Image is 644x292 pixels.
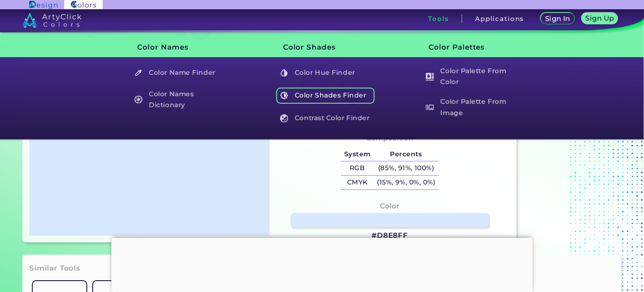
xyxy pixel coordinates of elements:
h5: System [341,147,374,161]
h5: Color Shades Finder [276,87,375,103]
h5: Contrast Color Finder [276,110,375,126]
h3: Tools [428,16,449,22]
img: icon_color_shades_white.svg [280,92,288,100]
a: Color Hue Finder [275,65,375,81]
img: icon_color_name_finder_white.svg [135,69,143,77]
a: Color Shades Finder [275,87,375,103]
h5: Color Palette From Image [422,95,520,119]
img: icon_col_pal_col_white.svg [426,73,434,81]
h3: Applications [475,16,524,22]
h5: (15%, 9%, 0%, 0%) [374,176,438,189]
h5: Percents [374,147,438,161]
img: icon_color_hue_white.svg [280,69,288,77]
img: icon_color_names_dictionary_white.svg [135,95,143,103]
h5: Sign In [546,16,569,22]
h5: RGB [341,161,374,175]
img: icon_color_contrast_white.svg [280,114,288,122]
h3: Similar Tools [29,263,80,274]
h5: (85%, 91%, 100%) [374,161,438,175]
a: Color Names Dictionary [130,87,229,111]
img: ArtyClick Design logo [29,1,57,9]
img: icon_palette_from_image_white.svg [426,103,434,111]
img: logo_artyclick_colors_white.svg [23,13,82,28]
a: Color Palette From Image [421,95,521,119]
h5: Color Name Finder [130,65,229,81]
a: Color Palette From Color [421,65,521,89]
h4: Color [380,200,399,212]
h5: Color Hue Finder [276,65,375,81]
h5: Color Palette From Color [422,65,520,89]
iframe: Advertisement [112,238,533,290]
a: Contrast Color Finder [275,110,375,126]
h3: Color Shades [269,37,376,58]
h5: Sign Up [587,15,613,21]
a: Sign In [542,13,573,24]
h5: Color Names Dictionary [130,87,229,111]
h3: #D8E8FF [371,231,408,241]
h3: Color Palettes [414,37,521,58]
a: Color Name Finder [130,65,229,81]
h3: Color Names [123,37,230,58]
h5: CMYK [341,176,374,189]
a: Sign Up [583,13,616,24]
